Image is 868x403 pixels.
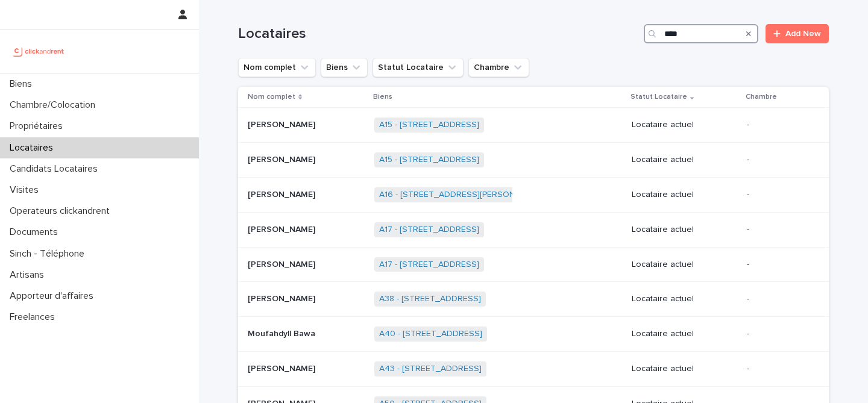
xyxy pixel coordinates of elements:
[248,117,318,130] p: [PERSON_NAME]
[632,225,737,235] p: Locataire actuel
[644,24,758,43] input: Search
[379,364,482,374] a: A43 - [STREET_ADDRESS]
[5,226,68,238] p: Documents
[631,90,687,104] p: Statut Locataire
[5,269,54,281] p: Artisans
[248,326,318,339] p: Moufahdyll Bawa
[248,257,318,270] p: [PERSON_NAME]
[248,222,318,235] p: [PERSON_NAME]
[373,90,392,104] p: Biens
[468,58,529,77] button: Chambre
[379,260,479,270] a: A17 - [STREET_ADDRESS]
[5,99,105,111] p: Chambre/Colocation
[632,294,737,304] p: Locataire actuel
[632,190,737,200] p: Locataire actuel
[5,290,103,302] p: Apporteur d'affaires
[5,184,48,196] p: Visites
[766,24,829,43] a: Add New
[238,58,316,77] button: Nom complet
[747,294,810,304] p: -
[248,187,318,200] p: [PERSON_NAME]
[248,361,318,374] p: [PERSON_NAME]
[747,329,810,339] p: -
[5,248,94,260] p: Sinch - Téléphone
[10,39,68,63] img: UCB0brd3T0yccxBKYDjQ
[238,247,829,282] tr: [PERSON_NAME][PERSON_NAME] A17 - [STREET_ADDRESS] Locataire actuel-
[248,292,318,304] p: [PERSON_NAME]
[238,212,829,247] tr: [PERSON_NAME][PERSON_NAME] A17 - [STREET_ADDRESS] Locataire actuel-
[379,120,479,130] a: A15 - [STREET_ADDRESS]
[379,190,546,200] a: A16 - [STREET_ADDRESS][PERSON_NAME]
[248,90,295,104] p: Nom complet
[747,364,810,374] p: -
[747,120,810,130] p: -
[5,205,119,217] p: Operateurs clickandrent
[747,225,810,235] p: -
[747,260,810,270] p: -
[321,58,368,77] button: Biens
[632,260,737,270] p: Locataire actuel
[632,329,737,339] p: Locataire actuel
[238,143,829,178] tr: [PERSON_NAME][PERSON_NAME] A15 - [STREET_ADDRESS] Locataire actuel-
[238,351,829,386] tr: [PERSON_NAME][PERSON_NAME] A43 - [STREET_ADDRESS] Locataire actuel-
[632,155,737,165] p: Locataire actuel
[379,155,479,165] a: A15 - [STREET_ADDRESS]
[248,152,318,165] p: [PERSON_NAME]
[379,329,482,339] a: A40 - [STREET_ADDRESS]
[5,78,42,90] p: Biens
[785,30,821,38] span: Add New
[238,108,829,143] tr: [PERSON_NAME][PERSON_NAME] A15 - [STREET_ADDRESS] Locataire actuel-
[632,120,737,130] p: Locataire actuel
[379,225,479,235] a: A17 - [STREET_ADDRESS]
[238,25,639,43] h1: Locataires
[5,142,63,154] p: Locataires
[379,294,481,304] a: A38 - [STREET_ADDRESS]
[5,311,64,323] p: Freelances
[746,90,777,104] p: Chambre
[373,58,464,77] button: Statut Locataire
[747,155,810,165] p: -
[238,282,829,317] tr: [PERSON_NAME][PERSON_NAME] A38 - [STREET_ADDRESS] Locataire actuel-
[238,177,829,212] tr: [PERSON_NAME][PERSON_NAME] A16 - [STREET_ADDRESS][PERSON_NAME] Locataire actuel-
[747,190,810,200] p: -
[5,163,107,175] p: Candidats Locataires
[5,120,72,132] p: Propriétaires
[632,364,737,374] p: Locataire actuel
[238,317,829,352] tr: Moufahdyll BawaMoufahdyll Bawa A40 - [STREET_ADDRESS] Locataire actuel-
